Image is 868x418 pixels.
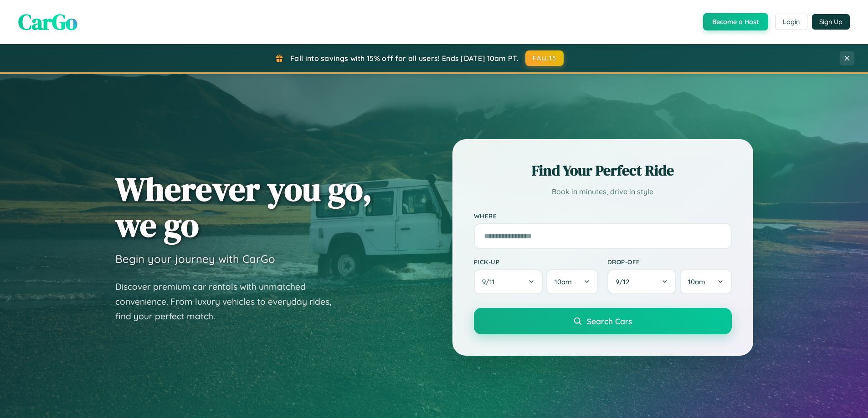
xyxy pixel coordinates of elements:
[290,54,519,63] span: Fall into savings with 15% off for all users! Ends [DATE] 10am PT.
[482,277,499,286] span: 9 / 11
[775,14,807,30] button: Login
[688,277,705,286] span: 10am
[607,269,677,294] button: 9/12
[115,252,275,266] h3: Begin your journey with CarGo
[474,269,543,294] button: 9/11
[115,171,372,243] h1: Wherever you go, we go
[474,161,732,181] h2: Find Your Perfect Ride
[546,269,598,294] button: 10am
[115,279,343,324] p: Discover premium car rentals with unmatched convenience. From luxury vehicles to everyday rides, ...
[555,277,572,286] span: 10am
[812,14,850,30] button: Sign Up
[474,308,732,334] button: Search Cars
[587,316,632,326] span: Search Cars
[607,258,732,266] label: Drop-off
[616,277,634,286] span: 9 / 12
[474,212,732,220] label: Where
[703,13,768,30] button: Become a Host
[474,185,732,198] p: Book in minutes, drive in style
[680,269,731,294] button: 10am
[525,50,564,66] button: FALL15
[18,7,77,37] span: CarGo
[474,258,598,266] label: Pick-up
